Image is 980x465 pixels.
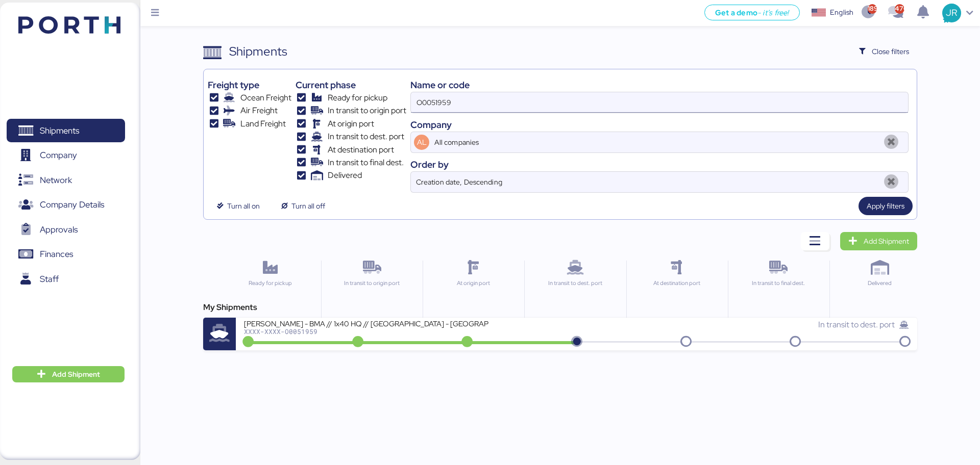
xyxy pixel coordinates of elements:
span: Staff [40,272,59,287]
div: Ready for pickup [224,279,316,288]
span: At destination port [328,144,394,156]
div: In transit to final dest. [732,279,825,288]
span: Add Shipment [52,368,100,380]
button: Add Shipment [12,366,125,382]
span: Ready for pickup [328,92,387,104]
a: Company Details [7,193,125,217]
span: Apply filters [867,200,904,212]
a: Finances [7,243,125,266]
span: Turn all off [291,200,325,212]
div: My Shipments [203,301,917,314]
span: Ocean Freight [240,92,291,104]
span: Delivered [328,169,362,182]
div: Name or code [410,78,909,92]
span: Company Details [40,197,104,212]
a: Shipments [7,119,125,142]
span: At origin port [328,118,374,130]
a: Network [7,168,125,192]
span: JR [946,6,957,19]
div: In transit to dest. port [529,279,621,288]
span: Land Freight [240,118,286,130]
span: Turn all on [227,200,260,212]
span: Air Freight [240,105,278,117]
button: Close filters [851,42,917,61]
a: Company [7,144,125,167]
a: Approvals [7,218,125,241]
span: Shipments [40,123,79,138]
div: At origin port [427,279,520,288]
span: In transit to final dest. [328,157,404,169]
div: Current phase [296,78,406,92]
span: In transit to dest. port [328,131,404,143]
span: Company [40,148,77,163]
span: In transit to dest. port [818,319,895,330]
div: Shipments [229,42,287,61]
button: Turn all on [208,197,268,215]
span: Network [40,173,72,188]
div: Delivered [834,279,926,288]
input: AL [432,132,879,152]
div: In transit to origin port [326,279,418,288]
div: Freight type [208,78,291,92]
div: Company [410,118,909,132]
button: Apply filters [859,197,913,215]
button: Menu [146,5,164,22]
div: English [830,7,853,18]
a: Staff [7,267,125,291]
span: Close filters [872,45,909,58]
div: [PERSON_NAME] - BMA // 1x40 HQ // [GEOGRAPHIC_DATA] - [GEOGRAPHIC_DATA] // MBL: PENDIENTE - HBL: ... [244,319,489,327]
div: At destination port [631,279,723,288]
div: Order by [410,158,909,171]
a: Add Shipment [840,232,917,250]
button: Turn all off [272,197,333,215]
span: Add Shipment [864,235,909,247]
span: Finances [40,247,73,262]
span: Approvals [40,222,78,237]
span: In transit to origin port [328,105,406,117]
span: AL [417,137,427,148]
div: XXXX-XXXX-O0051959 [244,328,489,335]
